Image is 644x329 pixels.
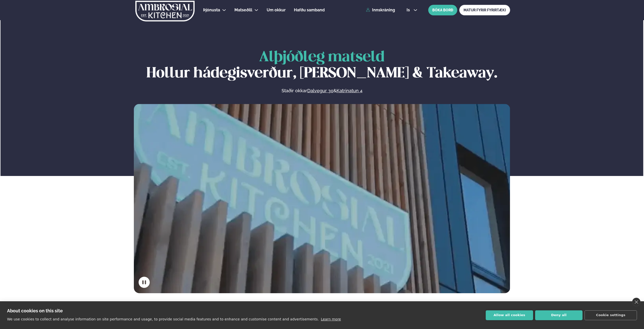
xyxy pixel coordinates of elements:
[366,8,395,12] a: Innskráning
[294,8,325,12] span: Hafðu samband
[585,310,637,320] button: Cookie settings
[234,8,252,12] span: Matseðill
[459,5,510,15] a: MATUR FYRIR FYRIRTÆKI
[632,298,640,306] a: close
[234,7,252,13] a: Matseðill
[486,310,533,320] button: Allow all cookies
[535,310,582,320] button: Deny all
[259,50,385,64] span: Alþjóðleg matseld
[403,8,421,12] button: is
[7,308,63,313] strong: About cookies on this site
[203,8,220,12] span: Þjónusta
[203,7,220,13] a: Þjónusta
[336,88,362,94] a: Katrinatun 4
[134,49,510,82] h1: Hollur hádegisverður, [PERSON_NAME] & Takeaway.
[227,88,417,94] p: Staðir okkar &
[7,317,319,321] p: We use cookies to collect and analyse information on site performance and usage, to provide socia...
[294,7,325,13] a: Hafðu samband
[267,7,286,13] a: Um okkur
[407,8,411,12] span: is
[428,5,457,15] button: BÓKA BORÐ
[135,1,195,21] img: logo
[267,8,286,12] span: Um okkur
[307,88,333,94] a: Dalvegur 30
[321,317,341,321] a: Learn more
